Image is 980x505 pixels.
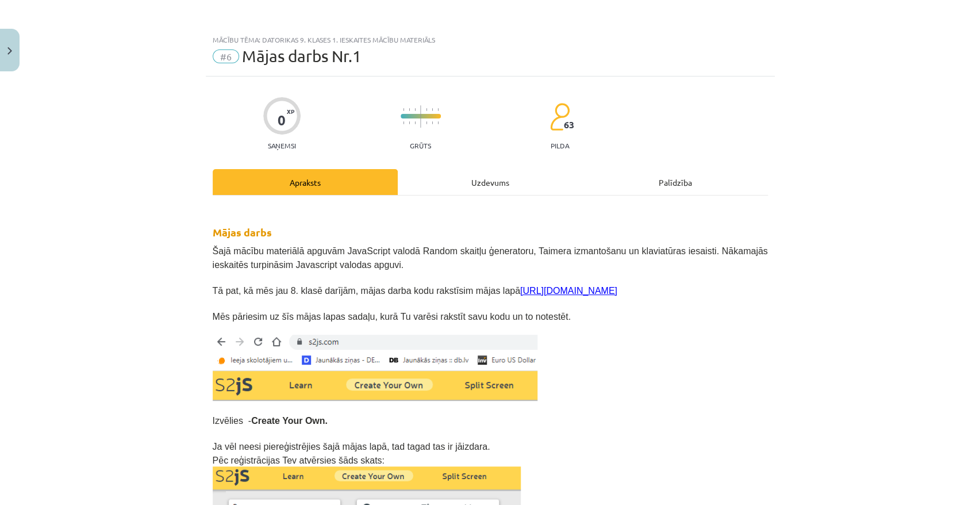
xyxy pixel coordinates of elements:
[213,312,571,322] span: Mēs pāriesim uz šīs mājas lapas sadaļu, kurā Tu varēsi rakstīt savu kodu un to notestēt.
[414,108,416,111] img: icon-short-line-57e1e144782c952c97e751825c79c345078a6d821885a25fce030b3d8c18986b.svg
[403,108,404,111] img: icon-short-line-57e1e144782c952c97e751825c79c345078a6d821885a25fce030b3d8c18986b.svg
[410,141,431,150] p: Grūts
[287,108,294,114] span: XP
[420,105,421,128] img: icon-long-line-d9ea69661e0d244f92f715978eff75569469978d946b2353a9bb055b3ed8787d.svg
[564,120,574,130] span: 63
[409,108,410,111] img: icon-short-line-57e1e144782c952c97e751825c79c345078a6d821885a25fce030b3d8c18986b.svg
[213,442,490,452] span: Ja vēl neesi piereģistrējies šajā mājas lapā, tad tagad tas ir jāizdara.
[426,108,427,111] img: icon-short-line-57e1e144782c952c97e751825c79c345078a6d821885a25fce030b3d8c18986b.svg
[426,121,427,124] img: icon-short-line-57e1e144782c952c97e751825c79c345078a6d821885a25fce030b3d8c18986b.svg
[409,121,410,124] img: icon-short-line-57e1e144782c952c97e751825c79c345078a6d821885a25fce030b3d8c18986b.svg
[263,141,301,150] p: Saņemsi
[432,108,433,111] img: icon-short-line-57e1e144782c952c97e751825c79c345078a6d821885a25fce030b3d8c18986b.svg
[520,286,617,296] a: [URL][DOMAIN_NAME]
[278,112,286,128] div: 0
[213,416,328,426] span: Izvēlies -
[7,47,12,55] img: icon-close-lesson-0947bae3869378f0d4975bcd49f059093ad1ed9edebbc8119c70593378902aed.svg
[437,121,439,124] img: icon-short-line-57e1e144782c952c97e751825c79c345078a6d821885a25fce030b3d8c18986b.svg
[213,246,768,270] span: Šajā mācību materiālā apguvām JavaScript valodā Random skaitļu ģeneratoru, Taimera izmantošanu un...
[550,141,568,150] p: pilda
[437,108,439,111] img: icon-short-line-57e1e144782c952c97e751825c79c345078a6d821885a25fce030b3d8c18986b.svg
[213,169,398,195] div: Apraksts
[213,456,385,465] span: Pēc reģistrācijas Tev atvērsies šāds skats:
[549,102,570,131] img: students-c634bb4e5e11cddfef0936a35e636f08e4e9abd3cc4e673bd6f9a4125e45ecb1.svg
[432,121,433,124] img: icon-short-line-57e1e144782c952c97e751825c79c345078a6d821885a25fce030b3d8c18986b.svg
[213,49,239,63] span: #6
[414,121,416,124] img: icon-short-line-57e1e144782c952c97e751825c79c345078a6d821885a25fce030b3d8c18986b.svg
[213,286,617,296] span: Tā pat, kā mēs jau 8. klasē darījām, mājas darba kodu rakstīsim mājas lapā
[242,47,362,66] span: Mājas darbs Nr.1
[398,169,583,195] div: Uzdevums
[583,169,768,195] div: Palīdzība
[251,416,328,426] b: Create Your Own.
[403,121,404,124] img: icon-short-line-57e1e144782c952c97e751825c79c345078a6d821885a25fce030b3d8c18986b.svg
[213,225,272,239] strong: Mājas darbs
[213,36,768,44] div: Mācību tēma: Datorikas 9. klases 1. ieskaites mācību materiāls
